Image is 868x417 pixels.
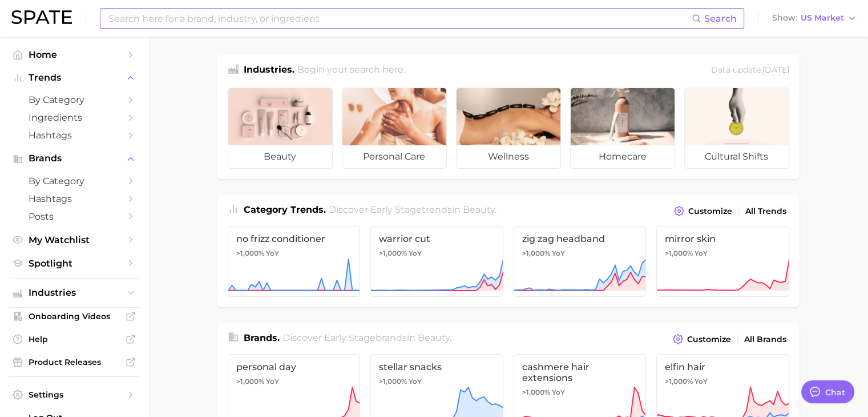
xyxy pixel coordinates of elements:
span: mirror skin [665,233,781,244]
span: US Market [801,15,844,21]
div: Data update: [DATE] [711,63,789,78]
span: zig zag headband [522,233,638,244]
span: YoY [409,249,422,258]
a: personal care [342,88,447,169]
span: >1,000% [522,388,550,396]
span: Onboarding Videos [29,311,120,321]
a: mirror skin>1,000% YoY [656,226,789,297]
span: Industries [29,288,120,298]
span: YoY [266,377,279,386]
span: My Watchlist [29,235,120,245]
span: Hashtags [29,130,120,141]
span: >1,000% [665,249,693,257]
span: >1,000% [665,377,693,386]
span: Home [29,49,120,60]
a: beauty [228,88,333,169]
button: Industries [9,284,139,301]
span: >1,000% [379,377,407,386]
a: Spotlight [9,255,139,272]
button: Trends [9,69,139,86]
span: All Brands [744,335,786,344]
a: My Watchlist [9,231,139,249]
span: beauty [418,332,450,343]
span: elfin hair [665,362,781,372]
a: Settings [9,386,139,403]
span: Brands . [244,332,280,343]
span: stellar snacks [379,362,495,372]
span: Settings [29,390,120,400]
span: beauty [463,204,495,215]
span: Help [29,334,120,344]
span: Customize [687,335,731,344]
span: All Trends [745,206,786,216]
span: YoY [552,249,565,258]
span: homecare [571,145,675,168]
span: warrior cut [379,233,495,244]
a: zig zag headband>1,000% YoY [514,226,647,297]
a: Posts [9,208,139,225]
span: by Category [29,176,120,186]
a: warrior cut>1,000% YoY [370,226,503,297]
a: by Category [9,172,139,190]
span: Spotlight [29,258,120,269]
span: >1,000% [236,249,264,257]
button: Customize [670,331,733,347]
span: Customize [688,206,732,216]
span: cashmere hair extensions [522,362,638,383]
span: Search [704,13,737,24]
span: Trends [29,73,120,83]
a: Hashtags [9,126,139,144]
span: cultural shifts [685,145,789,168]
a: Ingredients [9,109,139,126]
button: ShowUS Market [769,11,859,26]
span: personal day [236,362,352,372]
span: Category Trends . [244,204,326,215]
span: Discover Early Stage brands in . [282,332,451,343]
span: YoY [266,249,279,258]
a: no frizz conditioner>1,000% YoY [228,226,361,297]
span: Brands [29,153,120,164]
a: wellness [456,88,561,169]
a: All Trends [742,204,789,219]
span: wellness [457,145,560,168]
a: Onboarding Videos [9,308,139,325]
a: by Category [9,91,139,109]
span: >1,000% [522,249,550,257]
span: YoY [552,388,565,397]
a: cultural shifts [684,88,789,169]
h1: Industries. [244,63,294,78]
a: Hashtags [9,190,139,208]
a: All Brands [741,332,789,347]
span: no frizz conditioner [236,233,352,244]
a: Help [9,331,139,348]
span: beauty [228,145,332,168]
span: YoY [409,377,422,386]
span: Show [772,15,797,21]
a: Product Releases [9,354,139,371]
span: YoY [695,377,708,386]
span: >1,000% [236,377,264,386]
span: YoY [695,249,708,258]
h2: Begin your search here. [297,63,405,78]
span: Ingredients [29,112,120,123]
span: Posts [29,211,120,222]
span: >1,000% [379,249,407,257]
span: by Category [29,94,120,105]
input: Search here for a brand, industry, or ingredient [107,9,692,28]
span: Discover Early Stage trends in . [329,204,496,215]
span: Hashtags [29,193,120,204]
span: personal care [342,145,446,168]
button: Brands [9,150,139,167]
img: SPATE [11,10,72,24]
button: Customize [671,203,734,219]
a: homecare [570,88,675,169]
span: Product Releases [29,357,120,367]
a: Home [9,46,139,63]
